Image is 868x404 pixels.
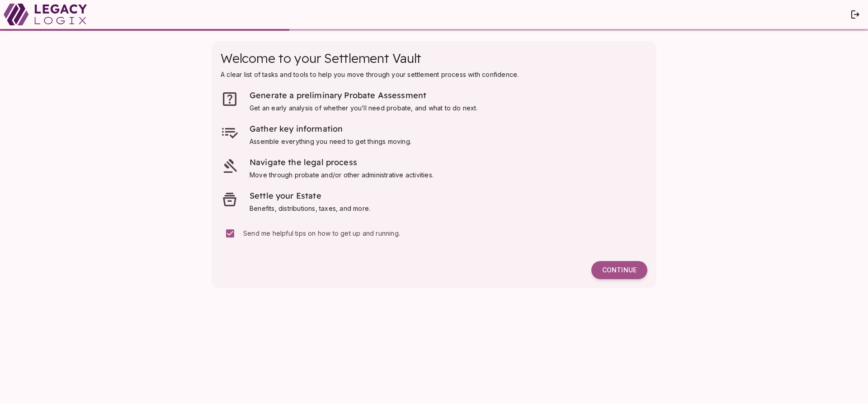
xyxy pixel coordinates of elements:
button: Continue [591,261,647,279]
span: Gather key information [250,124,343,134]
span: Move through probate and/or other administrative activities. [250,171,434,179]
span: Generate a preliminary Probate Assessment [250,90,426,100]
span: Send me helpful tips on how to get up and running. [243,229,400,237]
span: Navigate the legal process [250,157,357,167]
span: Benefits, distributions, taxes, and more. [250,204,370,212]
span: Assemble everything you need to get things moving. [250,138,411,145]
span: Continue [602,266,637,274]
span: A clear list of tasks and tools to help you move through your settlement process with confidence. [221,71,519,78]
span: Settle your Estate [250,190,321,201]
span: Get an early analysis of whether you’ll need probate, and what to do next. [250,104,478,112]
span: Welcome to your Settlement Vault [221,50,421,66]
